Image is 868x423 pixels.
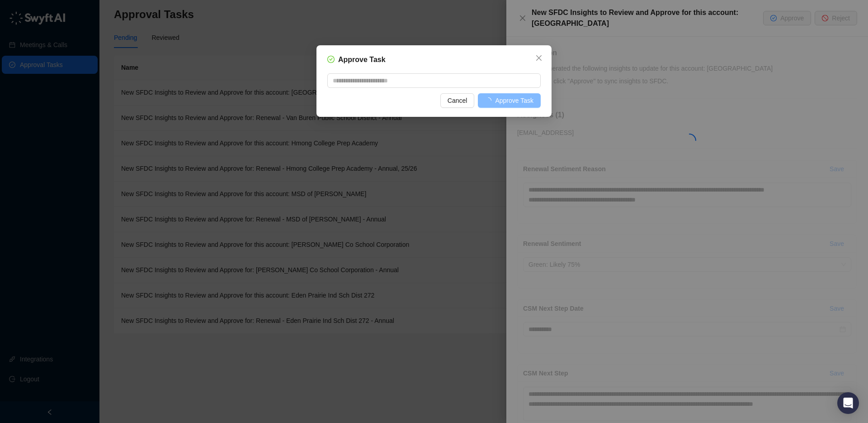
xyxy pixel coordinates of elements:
span: close [535,54,542,62]
span: loading [485,97,491,104]
button: Approve Task [478,93,541,108]
button: Close [532,51,546,65]
span: Cancel [448,96,467,106]
h5: Approve Task [338,54,386,65]
span: Approve Task [495,96,533,106]
span: check-circle [327,56,335,63]
button: Cancel [440,93,475,108]
div: Open Intercom Messenger [837,392,859,414]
